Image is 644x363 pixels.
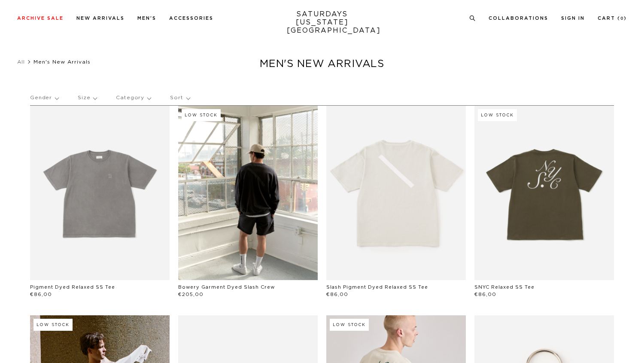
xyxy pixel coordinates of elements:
[178,285,275,290] a: Bowery Garment Dyed Slash Crew
[474,285,535,290] a: SNYC Relaxed SS Tee
[116,88,151,108] p: Category
[169,16,213,21] a: Accessories
[178,292,204,297] span: €205,00
[137,16,156,21] a: Men's
[182,109,221,121] div: Low Stock
[598,16,627,21] a: Cart (0)
[78,88,97,108] p: Size
[17,16,64,21] a: Archive Sale
[17,59,25,64] a: All
[30,292,52,297] span: €86,00
[33,59,91,64] span: Men's New Arrivals
[287,10,358,35] a: SATURDAYS[US_STATE][GEOGRAPHIC_DATA]
[326,292,348,297] span: €86,00
[33,319,73,331] div: Low Stock
[474,292,496,297] span: €86,00
[30,88,58,108] p: Gender
[30,285,115,290] a: Pigment Dyed Relaxed SS Tee
[76,16,125,21] a: New Arrivals
[326,285,428,290] a: Slash Pigment Dyed Relaxed SS Tee
[561,16,585,21] a: Sign In
[620,17,624,21] small: 0
[170,88,189,108] p: Sort
[330,319,369,331] div: Low Stock
[478,109,517,121] div: Low Stock
[489,16,548,21] a: Collaborations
